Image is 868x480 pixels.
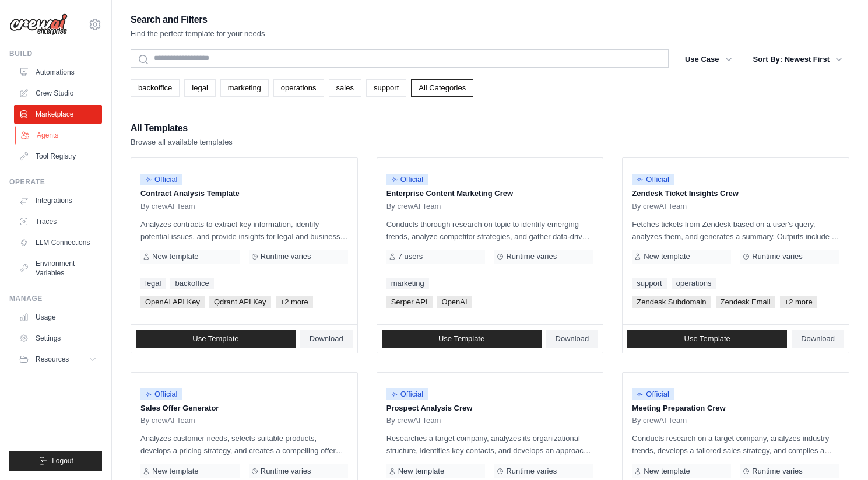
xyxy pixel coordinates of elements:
span: New template [644,252,690,261]
span: +2 more [276,296,313,308]
span: Official [632,388,674,400]
a: Download [792,330,844,348]
span: New template [644,467,690,476]
span: Download [801,334,835,344]
span: Qdrant API Key [209,296,271,308]
span: OpenAI API Key [140,296,205,308]
div: Manage [9,294,102,303]
a: marketing [386,278,429,289]
span: Resources [36,355,69,364]
a: Automations [14,63,102,82]
p: Conducts thorough research on topic to identify emerging trends, analyze competitor strategies, a... [386,218,594,243]
p: Analyzes contracts to extract key information, identify potential issues, and provide insights fo... [140,218,348,243]
p: Meeting Preparation Crew [632,402,839,414]
span: Runtime varies [752,467,803,476]
a: Download [300,330,353,348]
a: Use Template [382,330,542,348]
a: backoffice [170,278,213,289]
span: 7 users [398,252,423,261]
span: Zendesk Subdomain [632,296,711,308]
p: Enterprise Content Marketing Crew [386,188,594,199]
span: Zendesk Email [716,296,775,308]
span: Runtime varies [261,252,311,261]
p: Conducts research on a target company, analyzes industry trends, develops a tailored sales strate... [632,432,839,457]
p: Contract Analysis Template [140,188,348,199]
span: Download [556,334,589,344]
a: Marketplace [14,105,102,124]
a: support [366,79,406,97]
span: By crewAI Team [140,202,195,211]
span: Official [632,174,674,185]
span: By crewAI Team [632,416,687,425]
a: Tool Registry [14,147,102,166]
a: legal [140,278,166,289]
span: +2 more [780,296,817,308]
span: Official [386,388,428,400]
a: LLM Connections [14,233,102,252]
a: operations [273,79,324,97]
h2: Search and Filters [131,12,265,28]
span: Download [310,334,343,344]
h2: All Templates [131,120,233,136]
span: Official [140,388,182,400]
span: New template [152,467,198,476]
div: Build [9,49,102,58]
img: Logo [9,13,68,36]
a: Download [546,330,599,348]
span: Use Template [684,334,730,344]
a: sales [329,79,361,97]
span: By crewAI Team [386,416,441,425]
span: By crewAI Team [632,202,687,211]
a: Use Template [136,330,296,348]
a: Usage [14,308,102,327]
a: Agents [15,126,103,145]
p: Analyzes customer needs, selects suitable products, develops a pricing strategy, and creates a co... [140,432,348,457]
span: OpenAI [437,296,472,308]
span: By crewAI Team [140,416,195,425]
span: Runtime varies [506,467,557,476]
span: Official [140,174,182,185]
span: Use Template [438,334,484,344]
span: New template [152,252,198,261]
a: Crew Studio [14,84,102,103]
button: Logout [9,451,102,471]
a: Use Template [627,330,787,348]
button: Resources [14,350,102,369]
div: Operate [9,177,102,187]
p: Sales Offer Generator [140,402,348,414]
p: Find the perfect template for your needs [131,28,265,40]
span: Runtime varies [261,467,311,476]
a: backoffice [131,79,180,97]
a: Traces [14,212,102,231]
span: By crewAI Team [386,202,441,211]
span: Runtime varies [752,252,803,261]
a: Integrations [14,191,102,210]
span: Official [386,174,428,185]
a: marketing [220,79,269,97]
a: support [632,278,666,289]
span: Serper API [386,296,433,308]
button: Use Case [678,49,739,70]
button: Sort By: Newest First [746,49,849,70]
a: legal [184,79,215,97]
p: Researches a target company, analyzes its organizational structure, identifies key contacts, and ... [386,432,594,457]
a: operations [672,278,716,289]
span: Use Template [192,334,238,344]
span: Logout [52,456,73,465]
a: All Categories [411,79,473,97]
a: Environment Variables [14,254,102,282]
a: Settings [14,329,102,348]
span: New template [398,467,444,476]
span: Runtime varies [506,252,557,261]
p: Prospect Analysis Crew [386,402,594,414]
p: Fetches tickets from Zendesk based on a user's query, analyzes them, and generates a summary. Out... [632,218,839,243]
p: Zendesk Ticket Insights Crew [632,188,839,199]
p: Browse all available templates [131,136,233,148]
